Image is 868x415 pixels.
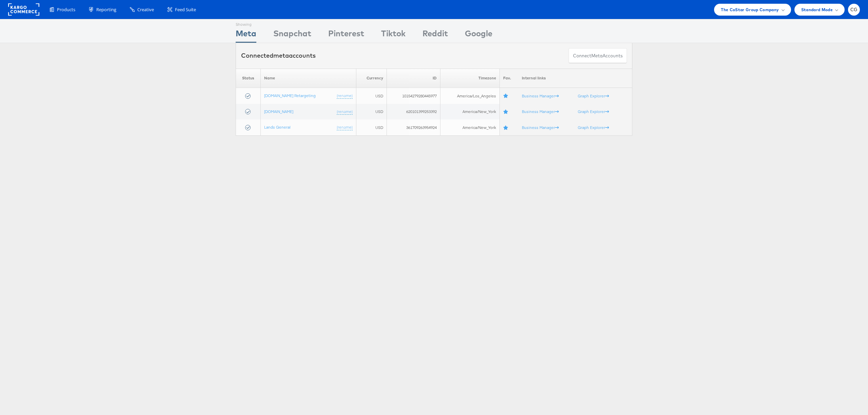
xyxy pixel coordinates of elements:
div: Tiktok [381,27,406,43]
span: Creative [137,6,154,13]
td: 10154279280445977 [387,88,440,104]
a: Business Manager [522,93,559,98]
span: meta [273,52,289,59]
a: Graph Explorer [578,109,609,114]
td: USD [356,104,387,120]
a: Graph Explorer [578,93,609,98]
span: meta [591,53,603,59]
td: 361709263954924 [387,119,440,135]
a: Business Manager [522,109,559,114]
span: CG [850,7,858,12]
a: Business Manager [522,125,559,130]
a: Lands General [264,125,291,130]
th: Name [261,69,356,88]
th: Timezone [440,69,500,88]
div: Meta [236,27,256,43]
td: 620101399253392 [387,104,440,120]
button: ConnectmetaAccounts [569,48,627,63]
div: Connected accounts [241,51,316,60]
a: (rename) [337,125,353,130]
span: The CoStar Group Company [721,6,779,13]
td: USD [356,88,387,104]
span: Products [57,6,75,13]
a: (rename) [337,93,353,99]
td: America/New_York [440,104,500,120]
th: Currency [356,69,387,88]
td: America/New_York [440,119,500,135]
div: Reddit [422,27,448,43]
a: [DOMAIN_NAME] [264,109,293,114]
td: America/Los_Angeles [440,88,500,104]
a: [DOMAIN_NAME] Retargeting [264,93,316,98]
div: Showing [236,19,256,27]
th: ID [387,69,440,88]
td: USD [356,119,387,135]
span: Feed Suite [175,6,196,13]
div: Snapchat [273,27,311,43]
div: Google [465,27,492,43]
div: Pinterest [328,27,364,43]
a: (rename) [337,109,353,115]
a: Graph Explorer [578,125,609,130]
th: Status [236,69,261,88]
span: Standard Mode [801,6,833,13]
span: Reporting [96,6,116,13]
